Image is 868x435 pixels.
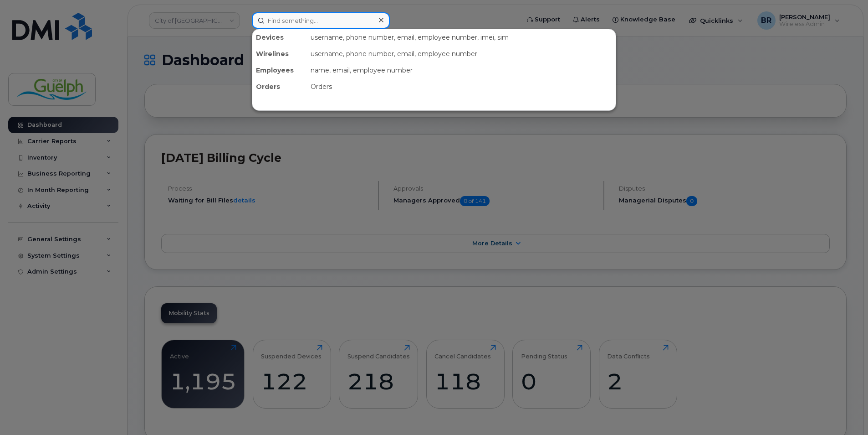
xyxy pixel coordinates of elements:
div: username, phone number, email, employee number [307,46,616,62]
div: Wirelines [252,46,307,62]
div: name, email, employee number [307,62,616,78]
div: Devices [252,29,307,46]
div: Employees [252,62,307,78]
div: Orders [307,78,616,95]
div: username, phone number, email, employee number, imei, sim [307,29,616,46]
div: Orders [252,78,307,95]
